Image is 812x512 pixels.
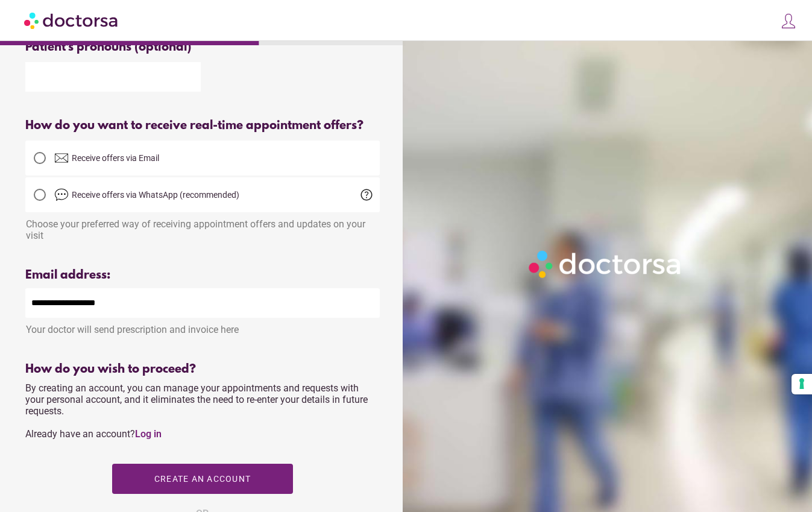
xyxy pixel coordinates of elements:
a: Log in [135,428,162,440]
span: By creating an account, you can manage your appointments and requests with your personal account,... [25,382,368,440]
button: Your consent preferences for tracking technologies [792,374,812,394]
span: Create an account [154,474,251,484]
img: Doctorsa.com [24,7,119,34]
img: Logo-Doctorsa-trans-White-partial-flat.png [524,246,687,282]
span: Receive offers via Email [72,153,159,163]
img: chat [54,188,69,202]
button: Create an account [112,464,293,494]
div: Email address: [25,268,380,282]
div: How do you want to receive real-time appointment offers? [25,119,380,133]
div: Patient's pronouns (optional) [25,40,380,54]
div: Your doctor will send prescription and invoice here [25,318,380,335]
span: help [359,188,374,202]
span: Receive offers via WhatsApp (recommended) [72,190,239,200]
img: email [54,151,69,165]
img: icons8-customer-100.png [780,13,797,30]
div: Choose your preferred way of receiving appointment offers and updates on your visit [25,212,380,241]
div: How do you wish to proceed? [25,362,380,376]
